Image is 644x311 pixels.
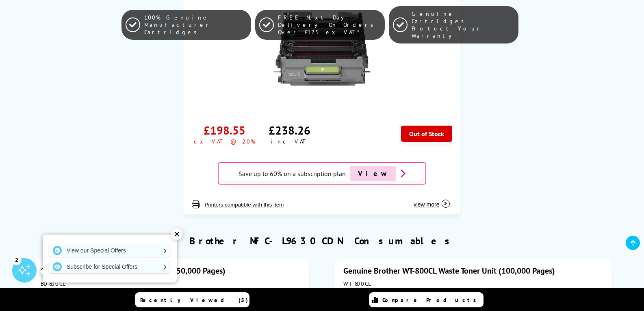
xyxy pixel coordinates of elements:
[41,265,226,276] a: Genuine Brother BU-800CL Belt Unit (150,000 Pages)
[369,292,484,307] a: Compare Products
[411,193,452,208] button: view more
[135,292,249,307] a: Recently Viewed (5)
[49,244,171,257] a: View our Special Offers
[346,166,405,181] a: brother-contract-details
[144,14,247,36] span: 100% Genuine Manufacturer Cartridges
[412,10,514,39] span: Genuine Cartridges Protect Your Warranty
[271,138,308,145] div: inc VAT
[414,201,440,208] span: view more
[49,260,171,273] a: Subscribe for Special Offers
[269,123,310,138] div: £238.26
[343,280,603,287] div: WT800CL
[194,138,255,145] div: ex VAT @ 20%
[401,126,452,142] div: Out of Stock
[41,280,301,287] div: BU800CL
[189,235,455,247] h2: Brother MFC-L9630CDN Consumables
[12,255,21,264] div: 2
[382,296,481,304] span: Compare Products
[202,201,286,208] button: Printers compatible with this item
[171,228,182,240] div: ✕
[239,170,346,178] span: Save up to 60% on a subscription plan
[343,265,555,276] a: Genuine Brother WT-800CL Waste Toner Unit (100,000 Pages)
[204,123,245,138] div: £198.55
[350,166,396,181] span: View
[140,296,248,304] span: Recently Viewed (5)
[278,14,381,36] span: FREE Next Day Delivery On Orders Over £125 ex VAT*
